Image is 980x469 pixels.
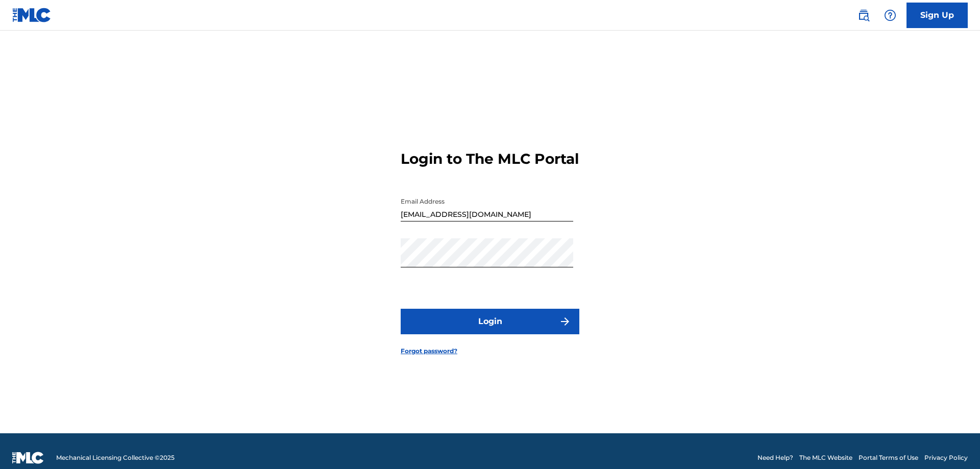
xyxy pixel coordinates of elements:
[857,9,870,21] img: search
[906,3,968,28] a: Sign Up
[880,5,900,26] div: Help
[12,8,52,22] img: MLC Logo
[884,9,896,21] img: help
[56,453,175,462] span: Mechanical Licensing Collective © 2025
[401,309,579,334] button: Login
[757,453,793,462] a: Need Help?
[853,5,874,26] a: Public Search
[401,150,579,168] h3: Login to The MLC Portal
[859,453,918,462] a: Portal Terms of Use
[924,453,968,462] a: Privacy Policy
[799,453,852,462] a: The MLC Website
[401,347,457,356] a: Forgot password?
[951,307,980,392] iframe: Resource Center
[12,452,44,464] img: logo
[559,315,571,328] img: f7272a7cc735f4ea7f67.svg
